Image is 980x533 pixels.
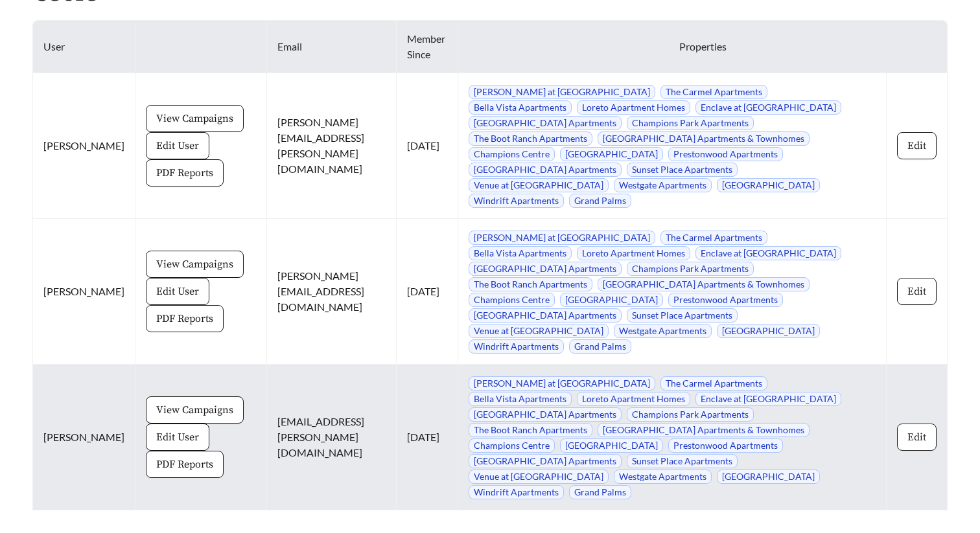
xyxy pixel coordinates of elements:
span: Champions Park Apartments [627,407,754,422]
span: Westgate Apartments [614,470,712,484]
td: [DATE] [397,219,458,365]
span: Sunset Place Apartments [627,163,738,177]
span: Champions Centre [469,293,555,307]
a: View Campaigns [146,257,244,269]
a: Edit User [146,139,209,151]
span: [GEOGRAPHIC_DATA] [717,178,820,192]
span: Champions Centre [469,438,555,453]
span: PDF Reports [156,165,213,181]
a: Edit User [146,284,209,297]
span: [GEOGRAPHIC_DATA] Apartments & Townhomes [598,131,810,146]
button: Edit [897,278,937,305]
button: PDF Reports [146,305,224,332]
span: Venue at [GEOGRAPHIC_DATA] [469,324,609,338]
th: Properties [458,21,948,73]
span: [GEOGRAPHIC_DATA] Apartments [469,262,622,276]
span: Edit User [156,284,199,299]
span: Edit User [156,429,199,445]
span: Loreto Apartment Homes [577,100,690,115]
span: [GEOGRAPHIC_DATA] [717,470,820,484]
span: [GEOGRAPHIC_DATA] Apartments [469,308,622,323]
span: Prestonwood Apartments [668,293,783,307]
button: Edit [897,132,937,159]
td: [PERSON_NAME] [33,365,135,510]
span: Windrift Apartments [469,339,564,354]
span: The Boot Ranch Apartments [469,131,592,146]
a: View Campaigns [146,111,244,124]
span: Westgate Apartments [614,178,712,192]
td: [PERSON_NAME][EMAIL_ADDRESS][PERSON_NAME][DOMAIN_NAME] [267,73,397,219]
span: Prestonwood Apartments [668,438,783,453]
span: Loreto Apartment Homes [577,246,690,260]
span: Enclave at [GEOGRAPHIC_DATA] [695,392,841,406]
th: Email [267,21,397,73]
button: Edit User [146,278,209,305]
span: The Carmel Apartments [660,85,767,99]
span: Enclave at [GEOGRAPHIC_DATA] [695,100,841,115]
span: [GEOGRAPHIC_DATA] Apartments [469,163,622,177]
th: User [33,21,135,73]
span: The Boot Ranch Apartments [469,423,592,437]
span: Enclave at [GEOGRAPHIC_DATA] [695,246,841,260]
span: Sunset Place Apartments [627,308,738,323]
button: Edit User [146,424,209,451]
span: Grand Palms [569,485,631,499]
button: View Campaigns [146,251,244,278]
span: View Campaigns [156,402,233,418]
span: Edit User [156,138,199,153]
span: Bella Vista Apartments [469,246,572,260]
button: PDF Reports [146,451,224,478]
button: PDF Reports [146,159,224,187]
span: The Boot Ranch Apartments [469,277,592,291]
span: [GEOGRAPHIC_DATA] [560,438,663,453]
button: View Campaigns [146,105,244,132]
span: Loreto Apartment Homes [577,392,690,406]
span: Bella Vista Apartments [469,392,572,406]
span: [PERSON_NAME] at [GEOGRAPHIC_DATA] [469,376,655,391]
span: [GEOGRAPHIC_DATA] Apartments [469,454,622,468]
span: View Campaigns [156,111,233,126]
span: [GEOGRAPHIC_DATA] Apartments & Townhomes [598,423,810,437]
button: Edit User [146,132,209,159]
span: Prestonwood Apartments [668,147,783,161]
span: Venue at [GEOGRAPHIC_DATA] [469,470,609,484]
span: Westgate Apartments [614,324,712,338]
td: [PERSON_NAME] [33,73,135,219]
button: View Campaigns [146,396,244,424]
span: Champions Park Apartments [627,116,754,130]
span: Venue at [GEOGRAPHIC_DATA] [469,178,609,192]
span: [GEOGRAPHIC_DATA] [717,324,820,338]
span: PDF Reports [156,457,213,472]
span: Bella Vista Apartments [469,100,572,115]
span: [GEOGRAPHIC_DATA] Apartments & Townhomes [598,277,810,291]
span: Champions Centre [469,147,555,161]
span: Grand Palms [569,194,631,208]
a: Edit User [146,430,209,442]
span: Edit [907,284,926,299]
td: [EMAIL_ADDRESS][PERSON_NAME][DOMAIN_NAME] [267,365,397,510]
span: The Carmel Apartments [660,231,767,245]
span: [GEOGRAPHIC_DATA] [560,147,663,161]
span: Edit [907,429,926,445]
span: [PERSON_NAME] at [GEOGRAPHIC_DATA] [469,231,655,245]
span: [PERSON_NAME] at [GEOGRAPHIC_DATA] [469,85,655,99]
td: [PERSON_NAME][EMAIL_ADDRESS][DOMAIN_NAME] [267,219,397,365]
a: View Campaigns [146,403,244,415]
span: Edit [907,138,926,153]
span: Sunset Place Apartments [627,454,738,468]
span: [GEOGRAPHIC_DATA] [560,293,663,307]
td: [DATE] [397,365,458,510]
td: [PERSON_NAME] [33,219,135,365]
span: The Carmel Apartments [660,376,767,391]
span: Champions Park Apartments [627,262,754,276]
span: Windrift Apartments [469,194,564,208]
span: PDF Reports [156,311,213,326]
span: [GEOGRAPHIC_DATA] Apartments [469,116,622,130]
button: Edit [897,424,937,451]
span: Windrift Apartments [469,485,564,499]
th: Member Since [397,21,458,73]
td: [DATE] [397,73,458,219]
span: [GEOGRAPHIC_DATA] Apartments [469,407,622,422]
span: Grand Palms [569,339,631,354]
span: View Campaigns [156,256,233,272]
